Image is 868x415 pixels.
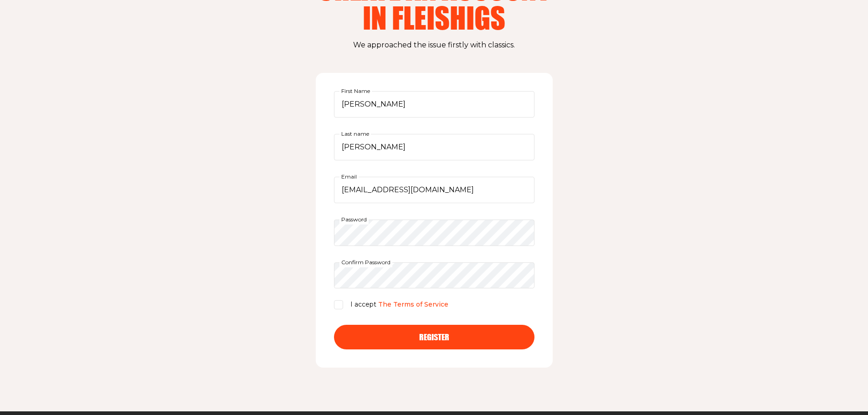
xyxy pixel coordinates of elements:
[339,129,371,139] label: Last name
[350,299,448,310] p: I accept
[334,220,534,246] input: Password
[334,325,534,349] button: Register
[334,91,534,118] input: First Name
[334,300,343,309] input: I accept The Terms of Service
[97,39,771,51] p: We approached the issue firstly with classics.
[339,214,369,224] label: Password
[334,262,534,289] input: Confirm Password
[339,257,392,267] label: Confirm Password
[334,134,534,160] input: Last name
[334,177,534,203] input: Email
[339,172,359,182] label: Email
[378,300,448,308] a: The Terms of Service
[419,333,449,341] span: Register
[339,86,372,96] label: First Name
